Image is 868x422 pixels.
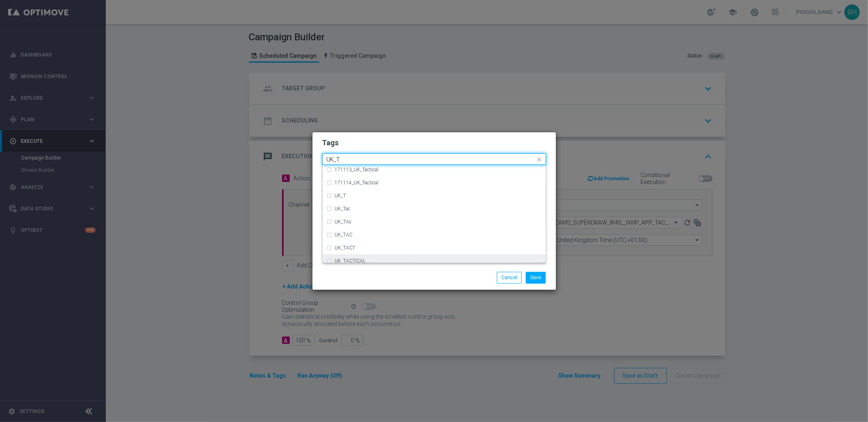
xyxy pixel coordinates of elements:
h2: Tags [322,138,546,148]
div: UK_TAc [327,215,542,228]
label: UK_TAC [335,232,353,237]
label: UK_TACT [335,245,356,250]
label: 171114_UK_Tactical [335,180,379,185]
div: UK_T [327,189,542,202]
div: UK_TACTICAL [327,254,542,267]
label: UK_TACTICAL [335,258,366,263]
button: Cancel [497,272,522,283]
div: 171113_UK_Tactical [327,163,542,176]
ng-dropdown-panel: Options list [322,165,546,263]
label: UK_Tac [335,206,351,211]
div: UK_Tac [327,202,542,215]
div: UK_TAC [327,228,542,241]
label: UK_T [335,193,346,198]
button: Save [526,272,546,283]
div: 171114_UK_Tactical [327,176,542,189]
label: UK_TAc [335,219,352,224]
div: UK_TACT [327,241,542,254]
label: 171113_UK_Tactical [335,167,379,172]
